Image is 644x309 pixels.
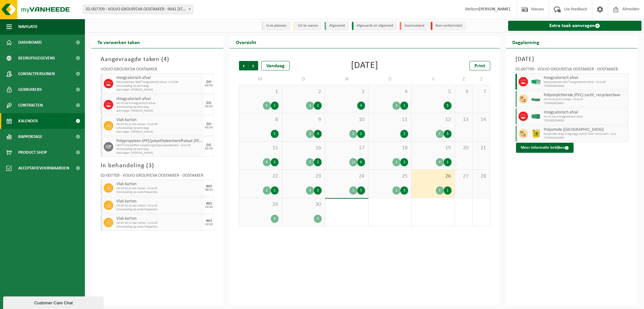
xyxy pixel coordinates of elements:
span: T250002826649 [544,84,627,88]
span: Omwisseling op aanvraag [116,147,203,151]
span: Omwisseling op vaste frequentie [116,190,203,194]
div: 2 [314,158,322,166]
div: 4 [436,158,444,166]
span: HK-XP-32-G vlak karton - CVA/CP [116,204,203,208]
div: 2 [271,158,279,166]
span: Aanvrager: [PERSON_NAME] [116,88,203,92]
span: Contracten [18,97,43,113]
li: In te plannen [262,22,290,30]
span: 21 [476,145,487,152]
div: 2 [271,186,279,195]
span: Print [475,63,485,69]
span: HK-XC-40-G hoogcalorisch afval [116,102,203,105]
span: Vlak karton [116,199,203,204]
h3: Aangevraagde taken ( ) [101,55,214,64]
span: HK-XC-40-G hoogcalorisch afval [544,115,627,119]
span: 17 [328,145,365,152]
li: Afgewerkt [325,22,349,30]
span: Gebruikers [18,82,42,97]
span: Omwisseling op aanvraag [116,126,203,130]
h3: [DATE] [515,55,629,64]
div: WO [206,219,212,223]
h2: Te verwerken taken [91,36,146,48]
td: D [369,74,412,85]
div: 1 [400,102,408,110]
div: 5 [271,130,279,138]
span: 14 [476,116,487,123]
div: 6 [357,158,365,166]
span: Aanvrager: [PERSON_NAME] [116,109,203,113]
span: 18 [372,145,408,152]
div: 4 [314,130,322,138]
a: Extra taak aanvragen [508,21,642,31]
div: 2 [314,186,322,195]
span: Vlak karton [116,118,203,123]
div: 22/10 [205,223,213,226]
img: HK-XC-40-GN-00 [531,114,541,119]
span: Perscontainers 30m³ hoogcalorisch afval - CVA/CP [544,80,627,84]
span: 2 [285,88,322,95]
img: HK-XC-10-GN-00 [531,97,541,102]
span: 16 [285,145,322,152]
span: 3 [328,88,365,95]
li: Geannuleerd [400,22,428,30]
span: 13 [458,116,469,123]
div: 2 [314,102,322,110]
div: 1 [392,158,400,166]
span: Volgende [249,61,258,70]
div: 3 [444,102,452,110]
span: Contactpersonen [18,66,55,82]
div: 02/10 [205,147,213,150]
div: 1 [444,186,452,195]
div: 5 [357,186,365,195]
span: 24 [328,173,365,180]
div: 02-007709 - VOLVO GROUP/CVA OOSTAKKER - OOSTAKKER [101,174,214,180]
div: 2 [392,186,400,195]
div: WO [206,185,212,188]
span: Polyamide strips in big-bags (MOET MET KOOIAAP) - CVA [544,132,627,136]
span: Polypropyleen (PP)/polyethyleentereftalaat (PET) spanbanden [116,139,203,144]
li: Non-conformiteit [431,22,466,30]
div: 1 [271,102,279,110]
div: 3 [271,215,279,223]
span: Hoogcalorisch afval [544,110,627,115]
span: Hoogcalorisch afval [544,75,627,80]
div: DO [206,80,211,84]
div: 2 [400,130,408,138]
span: 02-007709 - VOLVO GROUP/CVA OOSTAKKER - 9041 OOSTAKKER, SMALLEHEERWEG 31 [83,5,193,14]
td: V [412,74,455,85]
span: Acceptatievoorwaarden [18,160,69,176]
span: 23 [285,173,322,180]
div: 15/10 [205,206,213,209]
img: HK-XP-30-GN-00 [531,80,541,84]
span: 10 [328,116,365,123]
span: 11 [372,116,408,123]
span: 4 [372,88,408,95]
span: Hoogcalorisch afval [116,75,203,80]
span: Vlak karton [116,182,203,187]
span: Perscontainers 30m³ hoogcalorisch afval - CVA/CP [116,80,203,84]
span: HK-XP-32-G vlak karton - CVA/CP [116,221,203,225]
span: T250002826661 [544,102,627,105]
div: 12 [349,158,357,166]
div: 02-007709 - VOLVO GROUP/CVA OOSTAKKER - OOSTAKKER [515,67,629,74]
span: 27 [458,173,469,180]
img: LP-BB-01000-PPR-11 [531,129,541,138]
td: Z [473,74,490,85]
span: HK-XP-32-G vlak karton - CVA/CP [116,123,203,126]
span: T250002816590 [544,136,627,140]
div: 1 [444,158,452,166]
span: Omwisseling op aanvraag [116,84,203,88]
span: 26 [415,173,451,180]
div: 2 [306,186,314,195]
div: 02/10 [205,126,213,129]
h2: Dagplanning [506,36,546,48]
div: 3 [392,102,400,110]
span: 1 [242,88,279,95]
span: 29 [242,201,279,208]
span: 7 [476,88,487,95]
div: 3 [444,130,452,138]
div: 4 [357,102,365,110]
div: 1 [306,158,314,166]
span: Kalender [18,113,38,129]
